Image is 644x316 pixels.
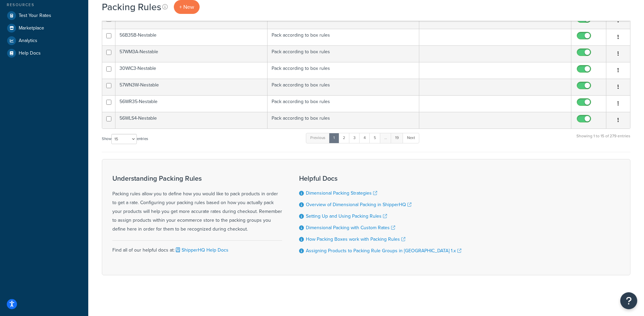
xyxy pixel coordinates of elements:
[369,133,381,143] a: 5
[349,133,360,143] a: 3
[19,13,51,19] span: Test Your Rates
[115,79,268,95] td: 57WN3W-Nestable
[306,190,377,197] a: Dimensional Packing Strategies
[403,133,419,143] a: Next
[306,133,330,143] a: Previous
[380,133,391,143] a: …
[268,29,420,45] td: Pack according to box rules
[306,201,411,208] a: Overview of Dimensional Packing in ShipperHQ
[268,79,420,95] td: Pack according to box rules
[620,292,637,309] button: Open Resource Center
[299,175,461,182] h3: Helpful Docs
[174,246,228,254] a: ShipperHQ Help Docs
[19,38,37,44] span: Analytics
[19,25,44,31] span: Marketplace
[112,240,282,255] div: Find all of our helpful docs at:
[111,134,137,144] select: Showentries
[102,0,161,14] h1: Packing Rules
[306,236,405,243] a: How Packing Boxes work with Packing Rules
[576,132,630,147] div: Showing 1 to 15 of 279 entries
[179,3,194,11] span: + New
[19,51,41,56] span: Help Docs
[115,62,268,79] td: 30WIC3-Nestable
[115,45,268,62] td: 57WM3A-Nestable
[306,213,387,220] a: Setting Up and Using Packing Rules
[115,29,268,45] td: 56B35B-Nestable
[5,9,83,22] a: Test Your Rates
[306,247,461,254] a: Assigning Products to Packing Rule Groups in [GEOGRAPHIC_DATA] 1.x
[5,2,83,8] div: Resources
[338,133,350,143] a: 2
[115,95,268,112] td: 56WR35-Nestable
[5,22,83,34] a: Marketplace
[112,175,282,234] div: Packing rules allow you to define how you would like to pack products in order to get a rate. Con...
[359,133,370,143] a: 4
[268,62,420,79] td: Pack according to box rules
[5,35,83,47] a: Analytics
[5,47,83,59] a: Help Docs
[306,224,395,231] a: Dimensional Packing with Custom Rates
[391,133,403,143] a: 19
[115,112,268,129] td: 56WLS4-Nestable
[112,175,282,182] h3: Understanding Packing Rules
[102,134,148,144] label: Show entries
[329,133,339,143] a: 1
[268,95,420,112] td: Pack according to box rules
[268,112,420,129] td: Pack according to box rules
[268,45,420,62] td: Pack according to box rules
